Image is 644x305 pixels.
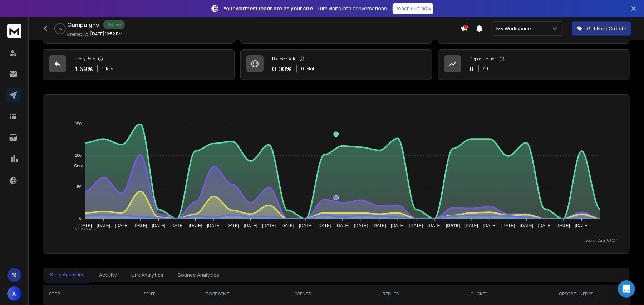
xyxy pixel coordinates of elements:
a: Opportunities0$0 [438,49,630,80]
p: 0 [470,64,474,74]
tspan: [DATE] [373,223,386,228]
p: My Workspace [496,25,534,32]
p: 1.69 % [75,64,93,74]
tspan: [DATE] [78,223,92,228]
button: Get Free Credits [572,21,631,36]
span: Total [105,66,114,72]
button: A [7,286,21,301]
th: OPPORTUNITIES [523,285,629,302]
p: Reach Out Now [395,5,431,12]
span: Total Opens [69,227,97,232]
tspan: [DATE] [207,223,221,228]
tspan: [DATE] [538,223,552,228]
tspan: [DATE] [115,223,129,228]
tspan: [DATE] [557,223,570,228]
th: SENT [123,285,176,302]
span: Sent [69,164,83,169]
tspan: [DATE] [281,223,294,228]
p: x-axis : Date(UTC) [55,238,618,243]
p: Get Free Credits [587,25,626,32]
tspan: [DATE] [575,223,589,228]
p: Reply Rate [75,56,95,62]
h1: Campaigns [67,20,99,29]
tspan: [DATE] [502,223,515,228]
p: Created At: [67,31,89,37]
tspan: [DATE] [226,223,239,228]
th: CLICKED [435,285,523,302]
a: Bounce Rate0.00%0 Total [240,49,432,80]
tspan: [DATE] [391,223,405,228]
span: 1 [102,66,104,72]
tspan: [DATE] [171,223,184,228]
button: Link Analytics [127,267,168,283]
tspan: 50 [77,185,82,189]
tspan: [DATE] [97,223,110,228]
tspan: [DATE] [134,223,147,228]
tspan: [DATE] [465,223,478,228]
tspan: [DATE] [318,223,331,228]
div: Active [103,20,125,29]
tspan: [DATE] [428,223,442,228]
p: $ 0 [483,66,488,72]
p: 1 % [58,26,62,31]
th: OPENED [259,285,347,302]
tspan: [DATE] [483,223,497,228]
p: Bounce Rate [272,56,296,62]
p: – Turn visits into conversations [223,5,387,12]
tspan: [DATE] [152,223,166,228]
tspan: [DATE] [262,223,276,228]
tspan: [DATE] [446,223,460,228]
tspan: [DATE] [336,223,350,228]
th: TO BE SENT [176,285,259,302]
button: Bounce Analytics [173,267,223,283]
tspan: [DATE] [244,223,257,228]
button: Activity [95,267,121,283]
p: Opportunities [470,56,497,62]
tspan: [DATE] [299,223,313,228]
tspan: 150 [75,122,82,126]
tspan: [DATE] [354,223,368,228]
tspan: [DATE] [520,223,534,228]
p: [DATE] 12:52 PM [90,31,122,37]
strong: Your warmest leads are on your site [223,5,313,12]
p: 0 Total [301,66,314,72]
tspan: [DATE] [189,223,202,228]
a: Reach Out Now [393,3,433,14]
a: Reply Rate1.69%1Total [43,49,235,80]
tspan: 100 [75,153,82,157]
button: Step Analytics [46,267,89,283]
div: Open Intercom Messenger [618,280,635,297]
p: 0.00 % [272,64,292,74]
tspan: [DATE] [409,223,423,228]
th: STEP [43,285,123,302]
tspan: 0 [79,216,82,221]
th: REPLIED [347,285,435,302]
img: logo [7,24,21,37]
